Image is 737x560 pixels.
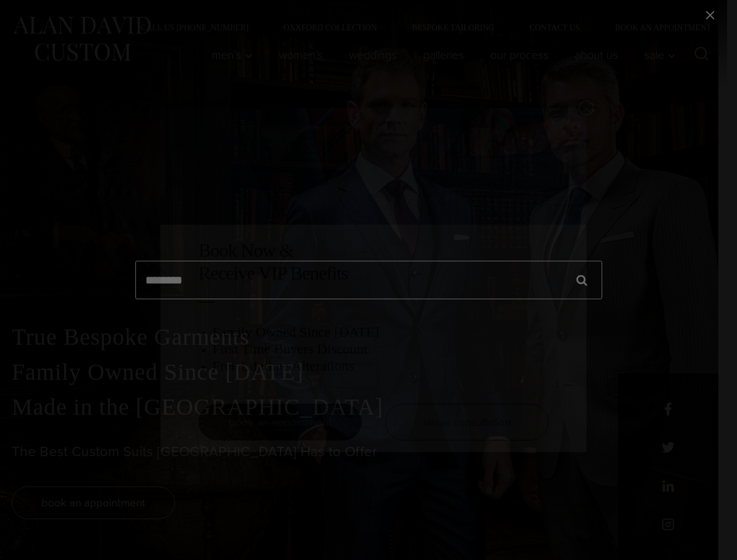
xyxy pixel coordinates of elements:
[212,341,549,358] h3: First Time Buyers Discount
[579,100,594,116] button: Close
[198,239,549,284] h2: Book Now & Receive VIP Benefits
[26,8,50,19] span: Help
[198,404,362,440] a: book an appointment
[385,404,549,440] a: visual consultation
[212,324,549,341] h3: Family Owned Since [DATE]
[212,358,549,374] h3: Free Lifetime Alterations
